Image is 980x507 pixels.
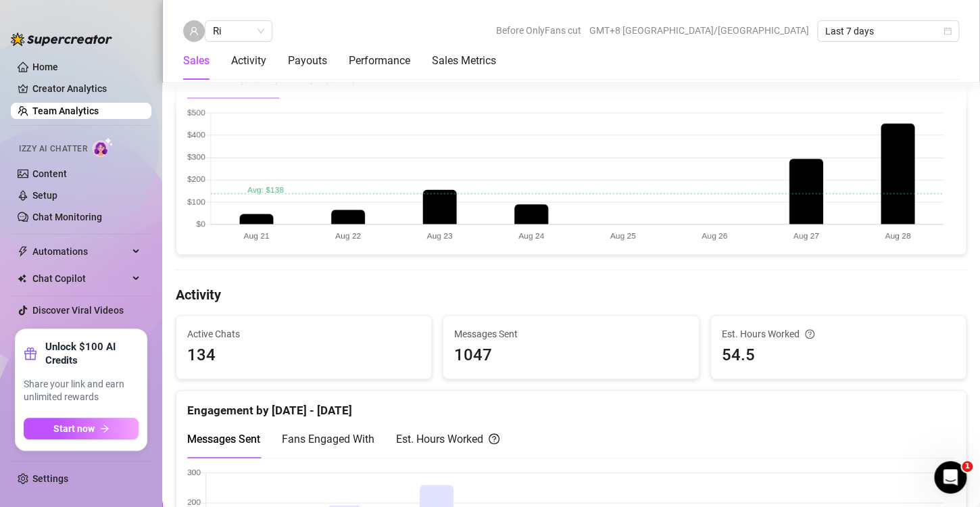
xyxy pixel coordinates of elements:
[32,241,128,262] span: Automations
[32,212,102,222] a: Chat Monitoring
[93,137,114,157] img: AI Chatter
[18,246,28,257] span: thunderbolt
[722,327,955,341] div: Est. Hours Worked
[187,327,420,341] span: Active Chats
[45,340,139,367] strong: Unlock $100 AI Credits
[187,433,260,445] span: Messages Sent
[24,378,139,404] span: Share your link and earn unlimited rewards
[32,78,141,99] a: Creator Analytics
[187,391,955,420] div: Engagement by [DATE] - [DATE]
[32,105,99,116] a: Team Analytics
[805,327,814,341] span: question-circle
[18,274,26,283] img: Chat Copilot
[454,327,687,341] span: Messages Sent
[231,53,266,69] div: Activity
[24,418,139,439] button: Start nowarrow-right
[189,26,199,36] span: user
[32,168,67,179] a: Content
[32,62,58,72] a: Home
[176,285,966,304] h4: Activity
[454,343,687,368] span: 1047
[19,143,87,155] span: Izzy AI Chatter
[349,53,410,69] div: Performance
[396,431,499,448] div: Est. Hours Worked
[934,461,966,493] iframe: Intercom live chat
[589,20,809,41] span: GMT+8 [GEOGRAPHIC_DATA]/[GEOGRAPHIC_DATA]
[53,423,95,434] span: Start now
[288,53,327,69] div: Payouts
[282,433,374,445] span: Fans Engaged With
[24,347,37,360] span: gift
[432,53,496,69] div: Sales Metrics
[100,424,109,433] span: arrow-right
[11,32,112,46] img: logo-BBDzfeDw.svg
[187,343,420,368] span: 134
[32,473,68,484] a: Settings
[496,20,581,41] span: Before OnlyFans cut
[32,268,128,289] span: Chat Copilot
[32,305,124,316] a: Discover Viral Videos
[213,21,264,41] span: Ri
[944,27,952,35] span: calendar
[489,431,499,448] span: question-circle
[825,21,951,41] span: Last 7 days
[32,190,57,201] a: Setup
[183,53,210,69] div: Sales
[962,461,973,472] span: 1
[722,343,955,368] span: 54.5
